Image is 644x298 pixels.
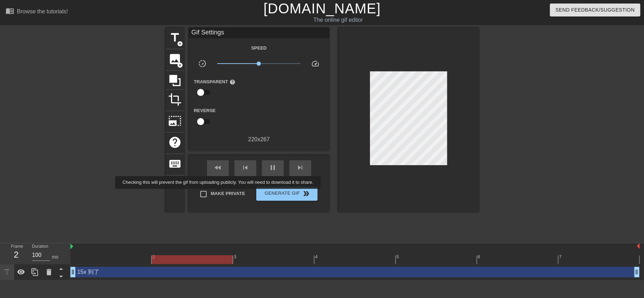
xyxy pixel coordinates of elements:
span: slow_motion_video [198,59,207,68]
img: bound-end.png [637,243,639,249]
div: 220 x 267 [189,135,329,144]
button: Generate Gif [256,187,317,201]
a: [DOMAIN_NAME] [263,1,380,16]
span: help [168,136,182,149]
button: Send Feedback/Suggestion [550,4,640,17]
span: add_circle [177,62,183,68]
span: title [168,31,182,44]
span: Make Private [211,190,245,197]
span: Generate Gif [259,189,314,198]
label: Reverse [194,107,216,114]
span: pause [269,163,277,172]
span: skip_previous [241,163,250,172]
div: The online gif editor [218,16,458,24]
span: Send Feedback/Suggestion [555,6,634,14]
span: drag_handle [633,268,640,276]
span: double_arrow [302,189,310,198]
span: photo_size_select_large [168,114,182,128]
label: Duration [32,245,48,249]
span: drag_handle [69,268,76,276]
span: speed [311,59,320,68]
label: Transparent [194,78,235,85]
span: image [168,52,182,66]
div: 6 [478,253,481,260]
div: ms [52,253,58,261]
span: crop [168,93,182,106]
div: Frame [6,243,27,264]
span: menu_book [6,7,14,15]
div: 2 [152,253,156,260]
div: Gif Settings [189,28,329,38]
div: 4 [315,253,319,260]
a: Browse the tutorials! [6,7,68,18]
span: fast_rewind [214,163,222,172]
div: 3 [234,253,238,260]
span: add_circle [177,41,183,47]
span: skip_next [296,163,304,172]
div: 5 [396,253,400,260]
label: Speed [251,45,266,52]
span: keyboard [168,157,182,170]
div: 7 [559,253,563,260]
div: Browse the tutorials! [17,8,68,14]
span: help [229,79,235,85]
div: 2 [11,248,21,261]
